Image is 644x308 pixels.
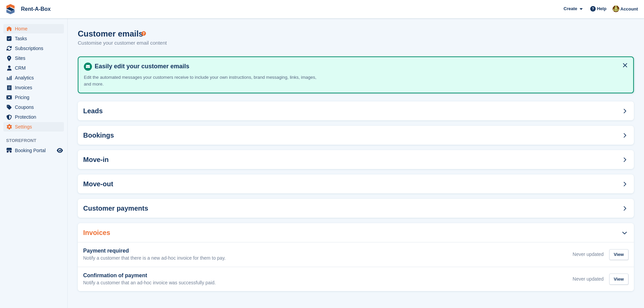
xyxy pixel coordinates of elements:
[15,73,55,82] span: Analytics
[78,39,167,47] p: Customise your customer email content
[3,73,64,82] a: menu
[83,273,216,279] h3: Confirmation of payment
[3,53,64,63] a: menu
[15,53,55,63] span: Sites
[573,251,604,258] div: Never updated
[3,122,64,132] a: menu
[78,242,634,267] a: Payment required Notify a customer that there is a new ad-hoc invoice for them to pay. Never upda...
[3,112,64,122] a: menu
[620,6,638,13] span: Account
[78,267,634,291] a: Confirmation of payment Notify a customer that an ad-hoc invoice was successfully paid. Never upd...
[3,83,64,92] a: menu
[15,102,55,112] span: Coupons
[3,146,64,155] a: menu
[56,146,64,155] a: Preview store
[83,156,109,164] h2: Move-in
[573,276,604,283] div: Never updated
[3,34,64,43] a: menu
[15,146,55,155] span: Booking Portal
[15,93,55,102] span: Pricing
[609,249,628,260] div: View
[78,29,167,38] h1: Customer emails
[15,122,55,132] span: Settings
[15,63,55,73] span: CRM
[3,24,64,33] a: menu
[5,4,16,14] img: stora-icon-8386f47178a22dfd0bd8f6a31ec36ba5ce8667c1dd55bd0f319d3a0aa187defe.svg
[613,5,619,12] img: Mairead Collins
[15,34,55,43] span: Tasks
[83,255,226,261] p: Notify a customer that there is a new ad-hoc invoice for them to pay.
[3,44,64,53] a: menu
[597,5,606,12] span: Help
[84,74,320,87] p: Edit the automated messages your customers receive to include your own instructions, brand messag...
[83,205,148,212] h2: Customer payments
[3,102,64,112] a: menu
[18,3,53,15] a: Rent-A-Box
[3,63,64,73] a: menu
[609,274,628,285] div: View
[15,112,55,122] span: Protection
[83,132,114,139] h2: Bookings
[92,63,628,70] h4: Easily edit your customer emails
[83,248,226,254] h3: Payment required
[6,137,67,144] span: Storefront
[564,5,577,12] span: Create
[15,83,55,92] span: Invoices
[83,280,216,286] p: Notify a customer that an ad-hoc invoice was successfully paid.
[83,180,113,188] h2: Move-out
[83,229,110,237] h2: Invoices
[83,107,103,115] h2: Leads
[141,30,147,37] div: Tooltip anchor
[3,93,64,102] a: menu
[15,44,55,53] span: Subscriptions
[15,24,55,33] span: Home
